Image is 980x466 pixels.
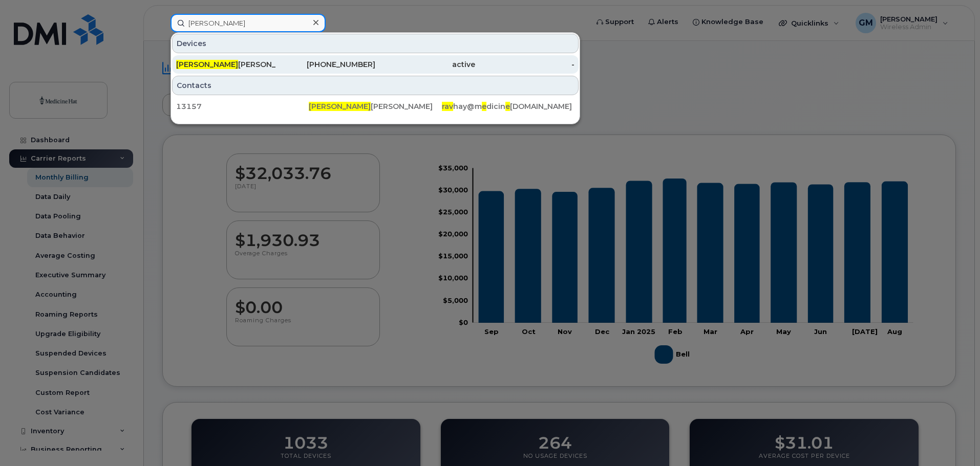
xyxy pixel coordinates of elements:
[375,59,475,70] div: active
[442,102,453,111] span: rav
[172,34,579,53] div: Devices
[482,102,486,111] span: e
[309,102,371,111] span: [PERSON_NAME]
[442,101,574,112] div: hay@m dicin [DOMAIN_NAME]
[172,97,579,116] a: 13157[PERSON_NAME][PERSON_NAME]ravhay@medicine[DOMAIN_NAME]
[176,59,276,70] div: [PERSON_NAME]
[276,59,376,70] div: [PHONE_NUMBER]
[176,60,238,69] span: [PERSON_NAME]
[172,55,579,74] a: [PERSON_NAME][PERSON_NAME][PHONE_NUMBER]active-
[176,101,309,112] div: 13157
[475,59,575,70] div: -
[505,102,510,111] span: e
[309,101,441,112] div: [PERSON_NAME]
[172,76,579,95] div: Contacts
